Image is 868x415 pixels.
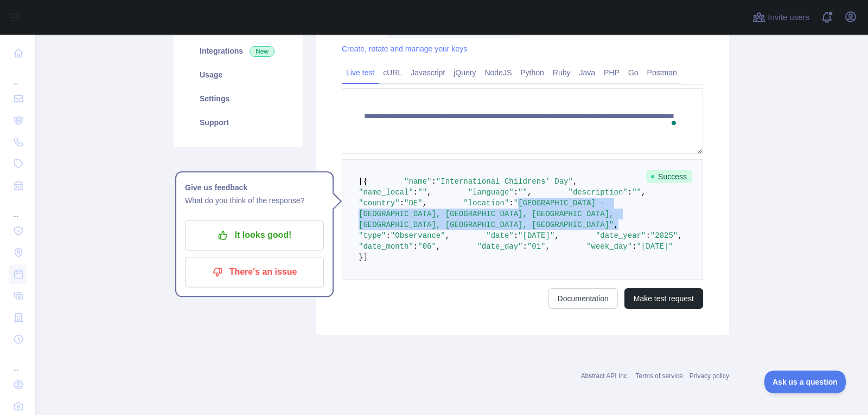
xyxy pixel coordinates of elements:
[359,177,363,186] span: [
[363,177,367,186] span: {
[400,199,404,207] span: :
[187,63,290,87] a: Usage
[764,371,846,393] iframe: Toggle Customer Support
[359,253,363,262] span: }
[423,199,427,207] span: ,
[624,288,703,309] button: Make test request
[632,188,641,197] span: ""
[413,188,418,197] span: :
[363,253,367,262] span: ]
[624,64,643,81] a: Go
[768,11,809,24] span: Invite users
[527,188,532,197] span: ,
[586,242,632,251] span: "week_day"
[404,199,423,207] span: "DE"
[527,242,546,251] span: "01"
[632,242,636,251] span: :
[359,242,413,251] span: "date_month"
[386,231,390,240] span: :
[646,170,692,183] span: Success
[569,188,628,197] span: "description"
[431,177,436,186] span: :
[480,64,516,81] a: NodeJS
[9,65,26,87] div: ...
[187,111,290,134] a: Support
[427,188,431,197] span: ,
[445,231,450,240] span: ,
[546,242,550,251] span: ,
[690,372,729,380] a: Privacy policy
[678,231,682,240] span: ,
[514,231,518,240] span: :
[575,64,600,81] a: Java
[359,231,386,240] span: "type"
[413,242,418,251] span: :
[516,64,548,81] a: Python
[509,199,513,207] span: :
[463,199,509,207] span: "location"
[359,199,618,229] span: "[GEOGRAPHIC_DATA] - [GEOGRAPHIC_DATA], [GEOGRAPHIC_DATA], [GEOGRAPHIC_DATA], [GEOGRAPHIC_DATA], ...
[518,188,527,197] span: ""
[628,188,632,197] span: :
[185,194,324,207] p: What do you think of the response?
[518,231,554,240] span: "[DATE]"
[643,64,681,81] a: Postman
[599,64,624,81] a: PHP
[750,9,812,26] button: Invite users
[522,242,527,251] span: :
[641,188,646,197] span: ,
[9,197,26,219] div: ...
[637,242,673,251] span: "[DATE]"
[635,372,682,380] a: Terms of service
[391,231,445,240] span: "Observance"
[342,44,467,53] a: Create, rotate and manage your keys
[477,242,522,251] span: "date_day"
[250,46,275,57] span: New
[359,199,400,207] span: "country"
[646,231,650,240] span: :
[9,351,26,373] div: ...
[573,177,577,186] span: ,
[359,188,413,197] span: "name_local"
[514,188,518,197] span: :
[650,231,678,240] span: "2025"
[554,231,559,240] span: ,
[187,87,290,111] a: Settings
[406,64,449,81] a: Javascript
[436,242,441,251] span: ,
[596,231,646,240] span: "date_year"
[614,221,618,229] span: ,
[436,177,573,186] span: "International Childrens' Day"
[418,242,436,251] span: "06"
[379,64,406,81] a: cURL
[449,64,480,81] a: jQuery
[342,88,703,154] textarea: To enrich screen reader interactions, please activate Accessibility in Grammarly extension settings
[187,39,290,63] a: Integrations New
[581,372,629,380] a: Abstract API Inc.
[548,64,575,81] a: Ruby
[486,231,513,240] span: "date"
[468,188,514,197] span: "language"
[418,188,427,197] span: ""
[548,288,618,309] a: Documentation
[342,64,379,81] a: Live test
[185,181,324,194] h1: Give us feedback
[404,177,431,186] span: "name"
